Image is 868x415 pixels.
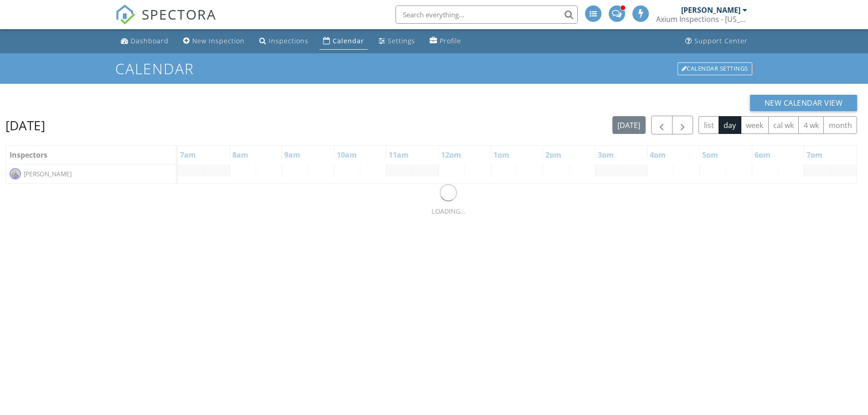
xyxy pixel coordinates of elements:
[439,148,463,162] a: 12pm
[823,116,857,134] button: month
[192,36,245,45] div: New Inspection
[677,61,753,76] a: Calendar Settings
[115,5,135,25] img: The Best Home Inspection Software - Spectora
[672,116,693,134] button: Next day
[256,33,312,50] a: Inspections
[543,148,564,162] a: 2pm
[333,36,364,45] div: Calendar
[178,148,198,162] a: 7am
[10,150,47,160] span: Inspectors
[319,33,368,50] a: Calendar
[699,116,719,134] button: list
[230,148,251,162] a: 8am
[431,206,466,216] div: LOADING...
[647,148,668,162] a: 4pm
[700,148,720,162] a: 5pm
[10,168,21,179] img: 20240415_155705.jpg
[426,33,465,50] a: Profile
[741,116,769,134] button: week
[117,33,172,50] a: Dashboard
[804,148,825,162] a: 7pm
[115,61,753,77] h1: Calendar
[798,116,824,134] button: 4 wk
[678,62,752,75] div: Calendar Settings
[282,148,303,162] a: 9am
[131,36,169,45] div: Dashboard
[719,116,741,134] button: day
[681,5,740,15] div: [PERSON_NAME]
[612,116,646,134] button: [DATE]
[375,33,419,50] a: Settings
[752,148,773,162] a: 6pm
[22,169,73,179] span: [PERSON_NAME]
[269,36,308,45] div: Inspections
[5,116,45,134] h2: [DATE]
[386,148,411,162] a: 11am
[651,116,673,134] button: Previous day
[180,33,248,50] a: New Inspection
[491,148,512,162] a: 1pm
[142,5,216,24] span: SPECTORA
[750,95,858,111] button: New Calendar View
[115,12,216,31] a: SPECTORA
[388,36,415,45] div: Settings
[334,148,359,162] a: 10am
[656,15,747,24] div: Axium Inspections - Colorado
[694,36,748,45] div: Support Center
[395,5,578,24] input: Search everything...
[440,36,461,45] div: Profile
[596,148,616,162] a: 3pm
[682,33,751,50] a: Support Center
[768,116,799,134] button: cal wk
